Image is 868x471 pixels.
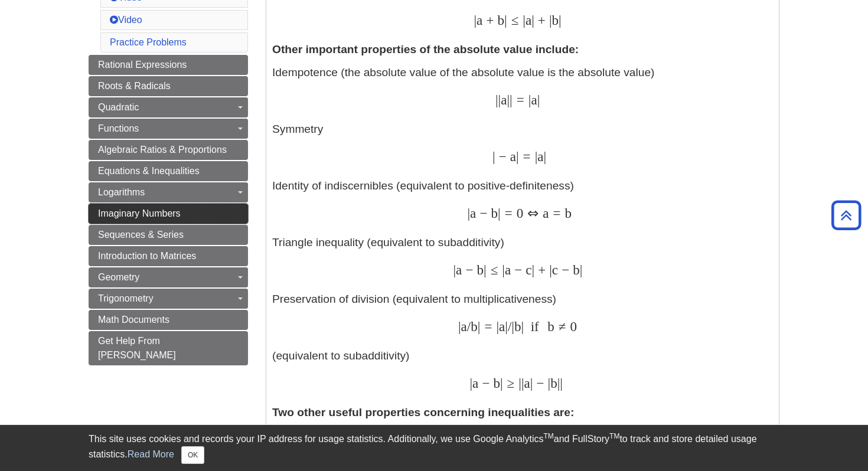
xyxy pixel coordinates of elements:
[531,319,534,334] span: i
[472,375,478,391] span: a
[530,375,533,391] span: |
[473,262,484,277] span: b
[521,375,524,391] span: |
[98,336,176,360] span: Get Help From [PERSON_NAME]
[549,262,552,277] span: |
[458,319,461,334] span: |
[503,375,515,391] span: ≥
[508,319,511,334] span: /
[272,43,579,55] strong: Other important properties of the absolute value include:
[507,149,516,164] span: a
[543,432,553,440] sup: TM
[561,205,572,221] span: b
[504,12,507,28] span: |
[560,375,563,391] span: |
[532,262,535,277] span: |
[89,267,248,287] a: Geometry
[501,205,513,221] span: =
[89,310,248,330] a: Math Documents
[554,319,566,334] span: ≠
[89,289,248,309] a: Trigonometry
[518,375,521,391] span: |
[498,92,501,107] span: |
[98,251,196,261] span: Introduction to Matrices
[478,319,481,334] span: |
[516,149,519,164] span: |
[467,205,470,221] span: |
[98,208,181,218] span: Imaginary Numbers
[98,60,187,70] span: Rational Expressions
[128,449,174,459] a: Read More
[469,375,472,391] span: |
[552,262,558,277] span: c
[523,205,539,221] span: ⇔
[566,319,577,334] span: 0
[526,12,531,28] span: a
[569,262,580,277] span: b
[461,319,467,334] span: a
[505,319,508,334] span: |
[547,319,554,334] span: b
[548,375,551,391] span: |
[471,319,478,334] span: b
[544,149,547,164] span: |
[528,92,531,107] span: |
[552,12,559,28] span: b
[499,319,505,334] span: a
[531,92,537,107] span: a
[505,262,511,277] span: a
[470,205,476,221] span: a
[521,319,524,334] span: |
[496,319,499,334] span: |
[272,406,574,418] strong: Two other useful properties concerning inequalities are:
[89,246,248,266] a: Introduction to Matrices
[89,204,248,224] a: Imaginary Numbers
[534,12,546,28] span: +
[480,319,492,334] span: =
[522,262,531,277] span: c
[98,102,139,112] span: Quadratic
[511,262,522,277] span: −
[89,97,248,117] a: Quadratic
[498,205,501,221] span: |
[549,205,561,221] span: =
[557,375,560,391] span: |
[482,12,494,28] span: +
[98,315,169,325] span: Math Documents
[98,230,184,240] span: Sequences & Series
[272,64,773,393] p: Idempotence (the absolute value of the absolute value is the absolute value) Symmetry Identity of...
[476,205,487,221] span: −
[89,119,248,139] a: Functions
[98,187,145,197] span: Logarithms
[513,92,524,107] span: =
[110,37,187,47] a: Practice Problems
[478,375,490,391] span: −
[502,262,505,277] span: |
[490,375,500,391] span: b
[537,92,540,107] span: |
[98,272,139,282] span: Geometry
[89,432,779,464] div: This site uses cookies and records your IP address for usage statistics. Additionally, we use Goo...
[495,149,507,164] span: −
[477,12,482,28] span: a
[537,149,543,164] span: a
[89,331,248,365] a: Get Help From [PERSON_NAME]
[474,12,477,28] span: |
[523,12,526,28] span: |
[89,161,248,181] a: Equations & Inequalities
[89,225,248,245] a: Sequences & Series
[533,375,544,391] span: −
[487,205,498,221] span: b
[534,319,541,334] span: f
[531,12,534,28] span: |
[827,207,865,223] a: Back to Top
[484,262,487,277] span: |
[500,375,503,391] span: |
[89,55,248,75] a: Rational Expressions
[559,12,562,28] span: |
[494,12,504,28] span: b
[580,262,583,277] span: |
[89,140,248,160] a: Algebraic Ratios & Proportions
[510,92,513,107] span: |
[462,262,473,277] span: −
